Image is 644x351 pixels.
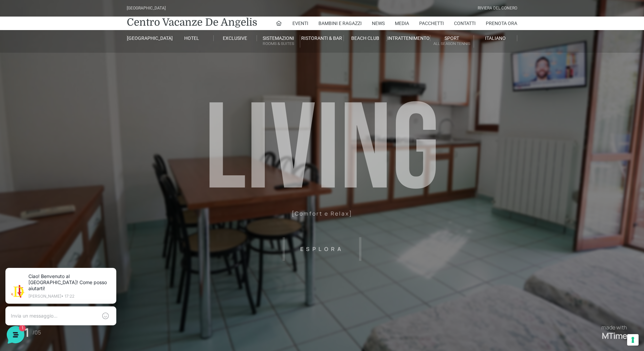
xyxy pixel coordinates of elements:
[395,17,409,30] a: Media
[454,17,476,30] a: Contatti
[170,35,213,41] a: Hotel
[15,25,28,39] img: light
[214,35,257,41] a: Exclusive
[127,16,257,29] a: Centro Vacanze De Angelis
[430,35,474,48] a: SportAll Season Tennis
[58,226,77,232] p: Messaggi
[112,65,124,71] p: 24 s fa
[474,35,517,41] a: Italiano
[478,5,517,11] div: Riviera Del Conero
[20,226,32,232] p: Home
[32,14,115,32] p: Ciao! Benvenuto al [GEOGRAPHIC_DATA]! Come posso aiutarti!
[602,331,627,341] a: MTime
[88,217,130,232] button: Aiuto
[292,17,308,30] a: Eventi
[118,73,124,80] span: 1
[485,35,506,41] span: Italiano
[72,112,124,118] a: Apri Centro Assistenza
[627,334,639,346] button: Le tue preferenze relative al consenso per le tecnologie di tracciamento
[68,216,72,221] span: 1
[127,5,166,11] div: [GEOGRAPHIC_DATA]
[60,54,124,59] a: [DEMOGRAPHIC_DATA] tutto
[486,17,517,30] a: Prenota Ora
[11,85,124,99] button: Inizia una conversazione
[5,30,114,43] p: La nostra missione è rendere la tua esperienza straordinaria!
[32,34,115,39] p: [PERSON_NAME] • 17:22
[430,41,473,47] small: All Season Tennis
[419,17,444,30] a: Pacchetti
[8,62,127,82] a: [PERSON_NAME]Ciao! Benvenuto al [GEOGRAPHIC_DATA]! Come posso aiutarti!24 s fa1
[28,73,108,80] p: Ciao! Benvenuto al [GEOGRAPHIC_DATA]! Come posso aiutarti!
[11,112,53,118] span: Trova una risposta
[5,5,114,27] h2: Ciao da De Angelis Resort 👋
[5,217,47,232] button: Home
[344,35,387,41] a: Beach Club
[28,65,108,72] span: [PERSON_NAME]
[47,217,89,232] button: 1Messaggi
[127,35,170,41] a: [GEOGRAPHIC_DATA]
[11,66,24,79] img: light
[387,35,430,41] a: Intrattenimento
[15,127,111,133] input: Cerca un articolo...
[300,35,343,41] a: Ristoranti & Bar
[5,325,26,345] iframe: Customerly Messenger Launcher
[104,226,114,232] p: Aiuto
[318,17,362,30] a: Bambini e Ragazzi
[257,35,300,48] a: SistemazioniRooms & Suites
[11,54,57,59] span: Le tue conversazioni
[44,89,100,95] span: Inizia una conversazione
[257,41,300,47] small: Rooms & Suites
[372,17,385,30] a: News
